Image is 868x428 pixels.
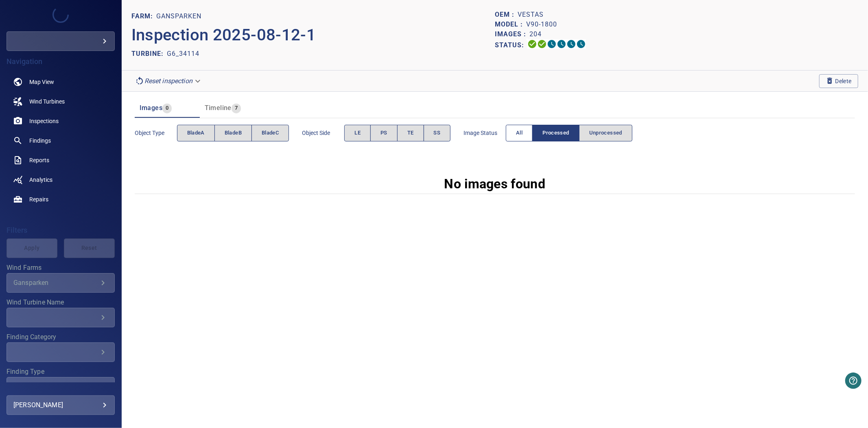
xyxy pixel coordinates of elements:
[7,190,115,209] a: repairs noActive
[495,10,518,20] p: OEM :
[232,104,241,113] span: 7
[370,125,398,141] button: PS
[7,265,115,271] label: Wind Farms
[177,125,215,141] button: bladeA
[7,342,115,362] div: Finding Category
[434,128,441,138] span: SS
[214,125,252,141] button: bladeB
[506,125,533,141] button: All
[354,128,361,138] span: LE
[557,39,566,49] svg: ML Processing 0%
[464,129,506,137] span: Image Status
[131,49,167,59] p: TURBINE:
[131,74,206,88] div: Reset inspection
[131,23,495,47] p: Inspection 2025-08-12-1
[205,104,232,112] span: Timeline
[7,226,115,234] h4: Filters
[380,128,387,138] span: PS
[131,11,156,21] p: FARM:
[529,29,542,39] p: 204
[251,125,289,141] button: bladeC
[29,176,52,184] span: Analytics
[444,174,546,194] p: No images found
[542,128,569,138] span: Processed
[167,49,199,59] p: G6_34114
[547,39,557,49] svg: Selecting 0%
[187,128,205,138] span: bladeA
[29,156,49,164] span: Reports
[7,368,115,375] label: Finding Type
[516,128,523,138] span: All
[7,308,115,327] div: Wind Turbine Name
[819,74,858,88] button: Delete
[262,128,279,138] span: bladeC
[7,72,115,92] a: map noActive
[29,137,51,145] span: Findings
[29,117,59,125] span: Inspections
[7,92,115,111] a: windturbines noActive
[162,104,172,113] span: 0
[7,334,115,340] label: Finding Category
[7,377,115,397] div: Finding Type
[29,78,54,86] span: Map View
[344,125,450,141] div: objectSide
[7,273,115,293] div: Wind Farms
[140,104,162,112] span: Images
[144,77,192,85] em: Reset inspection
[29,195,48,203] span: Repairs
[7,299,115,306] label: Wind Turbine Name
[397,125,424,141] button: TE
[495,20,526,29] p: Model :
[518,10,544,20] p: Vestas
[177,125,289,141] div: objectType
[506,125,632,141] div: imageStatus
[407,128,414,138] span: TE
[579,125,632,141] button: Unprocessed
[7,131,115,150] a: findings noActive
[13,279,98,287] div: Gansparken
[527,39,537,49] svg: Uploading 100%
[566,39,576,49] svg: Matching 0%
[29,97,65,106] span: Wind Turbines
[7,111,115,131] a: inspections noActive
[576,39,586,49] svg: Classification 0%
[7,31,115,51] div: kompact
[424,125,451,141] button: SS
[7,170,115,190] a: analytics noActive
[526,20,557,29] p: V90-1800
[537,39,547,49] svg: Data Formatted 100%
[495,39,527,51] p: Status:
[7,150,115,170] a: reports noActive
[589,128,622,138] span: Unprocessed
[7,57,115,66] h4: Navigation
[344,125,371,141] button: LE
[532,125,579,141] button: Processed
[826,77,852,86] span: Delete
[13,399,108,412] div: [PERSON_NAME]
[302,129,344,137] span: Object Side
[156,11,201,21] p: Gansparken
[135,129,177,137] span: Object type
[495,29,529,39] p: Images :
[225,128,242,138] span: bladeB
